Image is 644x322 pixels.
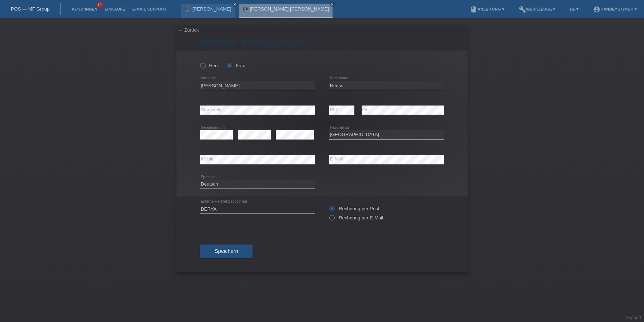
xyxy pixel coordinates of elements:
[593,6,600,13] i: account_circle
[101,7,128,11] a: Einkäufe
[129,7,170,11] a: E-Mail Support
[215,248,238,254] span: Speichern
[227,63,231,68] input: Frau
[329,206,379,211] label: Rechnung per Post
[466,7,508,11] a: bookAnleitung ▾
[192,6,231,12] a: [PERSON_NAME]
[515,7,559,11] a: buildWerkzeuge ▾
[200,38,444,47] h1: [PERSON_NAME] bearbeiten
[519,6,526,13] i: build
[566,7,582,11] a: DE ▾
[68,7,101,11] a: Kund*innen
[470,6,477,13] i: book
[232,2,237,7] a: close
[11,6,49,12] a: POS — MF Group
[330,2,335,7] a: close
[329,215,383,220] label: Rechnung per E-Mail
[589,7,640,11] a: account_circleHandeys GmbH ▾
[626,315,641,320] a: Support
[178,27,199,33] a: ← Zurück
[329,206,334,215] input: Rechnung per Post
[96,2,103,8] span: 14
[233,3,236,6] i: close
[250,6,329,12] a: [PERSON_NAME] [PERSON_NAME]
[200,245,253,258] button: Speichern
[330,3,334,6] i: close
[200,63,205,68] input: Herr
[200,63,218,68] label: Herr
[329,215,334,224] input: Rechnung per E-Mail
[227,63,245,68] label: Frau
